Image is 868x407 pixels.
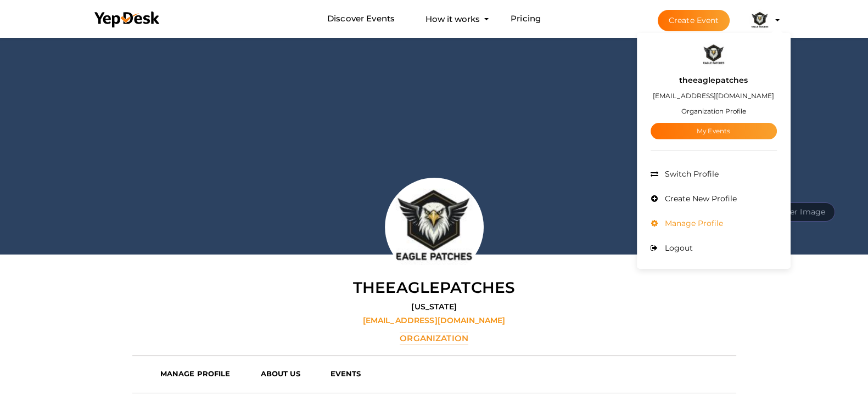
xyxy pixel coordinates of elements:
[411,301,456,312] label: [US_STATE]
[658,10,730,31] button: Create Event
[363,315,506,326] label: [EMAIL_ADDRESS][DOMAIN_NAME]
[651,123,777,139] a: My Events
[749,9,771,31] img: QAAXESGI_small.png
[662,243,693,253] span: Logout
[260,369,300,378] b: ABOUT US
[327,9,395,29] a: Discover Events
[152,365,253,382] a: MANAGE PROFILE
[160,369,231,378] b: MANAGE PROFILE
[662,218,723,228] span: Manage Profile
[400,332,468,344] label: Organization
[653,89,774,102] label: [EMAIL_ADDRESS][DOMAIN_NAME]
[662,169,719,179] span: Switch Profile
[422,9,483,29] button: How it works
[679,74,748,87] label: theeaglepatches
[331,369,361,378] b: EVENTS
[700,41,727,69] img: QAAXESGI_small.png
[511,9,541,29] a: Pricing
[353,276,515,298] label: theeaglepatches
[322,365,383,382] a: EVENTS
[681,107,746,115] small: Organization Profile
[662,194,737,203] span: Create New Profile
[252,365,322,382] a: ABOUT US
